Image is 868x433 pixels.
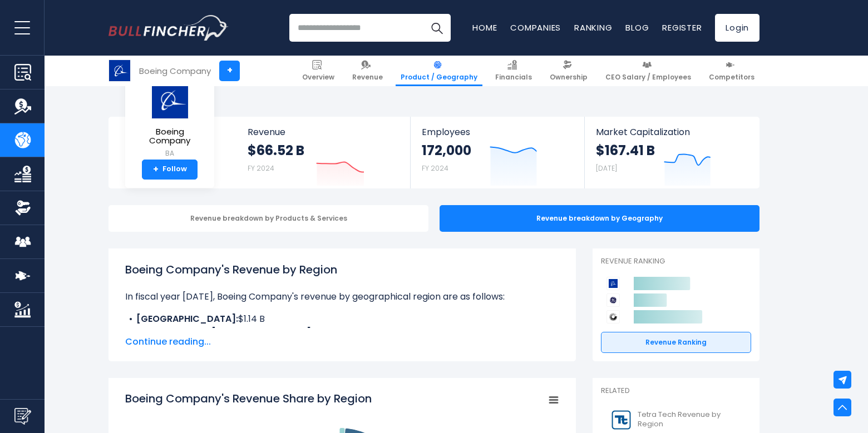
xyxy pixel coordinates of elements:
strong: 172,000 [422,142,471,159]
a: Revenue Ranking [601,332,751,353]
span: CEO Salary / Employees [605,73,691,82]
a: Competitors [704,56,759,86]
span: Overview [302,73,334,82]
b: Asia Other Than [GEOGRAPHIC_DATA]: [136,326,313,339]
img: Ownership [14,200,31,216]
a: Go to homepage [108,15,228,41]
img: BA logo [150,82,189,119]
a: Revenue $66.52 B FY 2024 [236,117,411,188]
span: Revenue [352,73,383,82]
img: TTEK logo [608,407,634,432]
span: Revenue [248,127,400,137]
div: Revenue breakdown by Products & Services [108,205,428,232]
a: Financials [490,56,537,86]
span: Employees [422,127,573,137]
a: Market Capitalization $167.41 B [DATE] [585,117,758,188]
small: BA [134,148,205,158]
a: Employees 172,000 FY 2024 [411,117,584,188]
small: FY 2024 [422,163,448,173]
p: Related [601,386,751,396]
span: Financials [495,73,532,82]
small: FY 2024 [248,163,274,173]
a: Login [715,14,759,42]
button: Search [423,14,451,42]
p: In fiscal year [DATE], Boeing Company's revenue by geographical region are as follows: [125,290,559,303]
span: Continue reading... [125,335,559,349]
a: Register [662,22,702,33]
span: Market Capitalization [596,127,747,137]
b: [GEOGRAPHIC_DATA]: [136,312,238,325]
div: Revenue breakdown by Geography [440,205,759,232]
a: + [219,61,240,81]
span: Product / Geography [401,73,477,82]
img: GE Aerospace competitors logo [606,293,620,307]
a: Home [472,22,497,33]
a: Overview [297,56,339,86]
p: Revenue Ranking [601,257,751,266]
span: Ownership [550,73,588,82]
img: BA logo [109,60,130,81]
small: [DATE] [596,163,617,173]
strong: $66.52 B [248,142,304,159]
a: +Follow [142,160,198,180]
a: Blog [625,22,649,33]
li: $1.14 B [125,312,559,326]
a: Ranking [574,22,612,33]
span: Competitors [709,73,754,82]
a: Boeing Company BA [134,81,206,160]
strong: $167.41 B [596,142,655,159]
a: CEO Salary / Employees [600,56,696,86]
h1: Boeing Company's Revenue by Region [125,261,559,278]
div: Boeing Company [139,64,211,77]
li: $11.99 B [125,326,559,339]
a: Companies [510,22,561,33]
img: Bullfincher logo [108,15,229,41]
a: Product / Geography [396,56,482,86]
tspan: Boeing Company's Revenue Share by Region [125,391,372,406]
span: Boeing Company [134,127,205,146]
a: Ownership [545,56,593,86]
img: RTX Corporation competitors logo [606,310,620,323]
img: Boeing Company competitors logo [606,277,620,290]
a: Revenue [347,56,388,86]
span: Tetra Tech Revenue by Region [638,410,744,429]
strong: + [153,165,159,175]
